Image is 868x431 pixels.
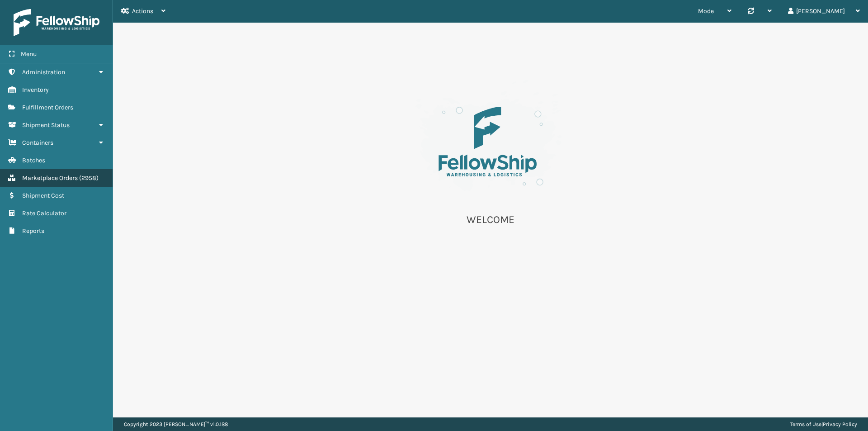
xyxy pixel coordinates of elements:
[132,7,153,15] span: Actions
[22,156,45,164] span: Batches
[22,139,53,147] span: Containers
[22,209,66,217] span: Rate Calculator
[124,417,228,431] p: Copyright 2023 [PERSON_NAME]™ v 1.0.188
[400,77,581,202] img: es-welcome.8eb42ee4.svg
[22,227,44,235] span: Reports
[698,7,714,15] span: Mode
[14,9,99,36] img: logo
[22,121,70,129] span: Shipment Status
[79,174,99,182] span: ( 2958 )
[22,104,73,111] span: Fulfillment Orders
[21,50,37,58] span: Menu
[790,417,857,431] div: |
[22,192,64,199] span: Shipment Cost
[22,86,49,94] span: Inventory
[823,421,857,427] a: Privacy Policy
[22,68,65,76] span: Administration
[400,213,581,227] p: WELCOME
[22,174,78,182] span: Marketplace Orders
[790,421,821,427] a: Terms of Use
